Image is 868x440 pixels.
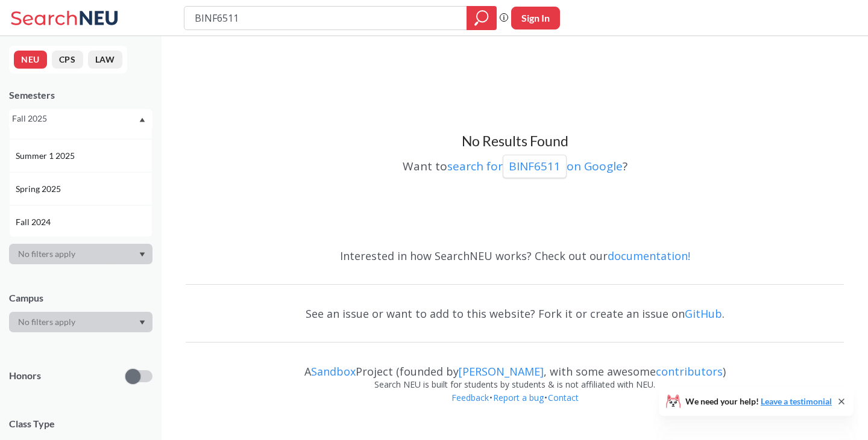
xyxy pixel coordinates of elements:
svg: Dropdown arrow [139,320,145,325]
button: LAW [88,51,122,69]
a: Report a bug [492,392,544,403]
div: Dropdown arrow [9,312,153,332]
button: Sign In [511,7,560,29]
div: Dropdown arrow [9,244,153,264]
span: Class Type [9,417,153,430]
span: Summer 1 2025 [16,149,77,163]
a: Leave a testimonial [761,396,832,406]
div: Want to ? [186,150,844,178]
a: search forBINF6511on Google [447,158,623,174]
div: Interested in how SearchNEU works? Check out our [186,238,844,273]
div: A Project (founded by , with some awesome ) [186,354,844,378]
div: Semesters [9,88,153,102]
a: Feedback [451,392,489,403]
a: GitHub [685,306,722,321]
span: Fall 2024 [16,215,53,229]
a: Sandbox [311,364,356,379]
button: CPS [52,51,83,69]
a: documentation! [608,249,690,263]
div: • • [186,391,844,423]
a: contributors [656,364,723,379]
a: [PERSON_NAME] [459,364,544,379]
div: Search NEU is built for students by students & is not affiliated with NEU. [186,378,844,391]
span: Spring 2025 [16,182,63,196]
h3: No Results Found [186,132,844,150]
div: magnifying glass [467,6,497,30]
div: Fall 2025Dropdown arrowFall 2025Summer 2 2025Summer Full 2025Summer 1 2025Spring 2025Fall 2024Sum... [9,109,153,128]
p: Honors [9,369,41,383]
svg: Dropdown arrow [139,252,145,257]
svg: Dropdown arrow [139,117,145,122]
div: See an issue or want to add to this website? Fork it or create an issue on . [186,296,844,331]
p: BINF6511 [509,158,561,175]
span: We need your help! [685,397,832,406]
button: NEU [14,51,47,69]
div: Campus [9,291,153,305]
svg: magnifying glass [474,10,489,26]
div: Fall 2025 [12,112,138,125]
input: Class, professor, course number, "phrase" [193,8,458,28]
a: Contact [547,392,579,403]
